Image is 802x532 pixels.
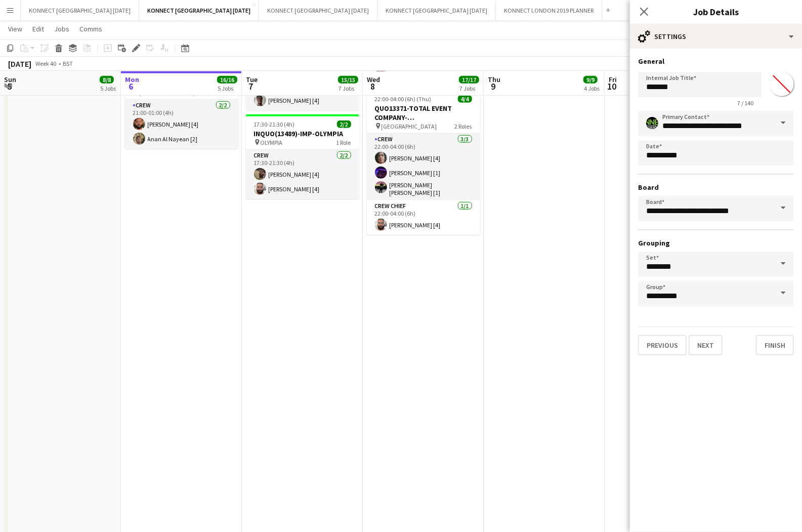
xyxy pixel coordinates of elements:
[261,139,283,146] span: OLYMPIA
[367,75,380,84] span: Wed
[365,80,380,92] span: 8
[377,1,496,20] button: KONNECT [GEOGRAPHIC_DATA] [DATE]
[455,122,472,130] span: 2 Roles
[32,24,44,33] span: Edit
[584,85,600,92] div: 4 Jobs
[8,59,31,69] div: [DATE]
[246,114,359,199] app-job-card: 17:30-21:30 (4h)2/2INQUO(13489)-IMP-OLYMPIA OLYMPIA1 RoleCrew2/217:30-21:30 (4h)[PERSON_NAME] [4]...
[382,122,437,130] span: [GEOGRAPHIC_DATA]
[218,85,237,92] div: 5 Jobs
[50,22,73,35] a: Jobs
[123,80,139,92] span: 6
[33,60,59,67] span: Week 40
[367,89,480,235] app-job-card: 22:00-04:00 (6h) (Thu)4/4QUO13371-TOTAL EVENT COMPANY-[GEOGRAPHIC_DATA] [GEOGRAPHIC_DATA]2 RolesC...
[4,22,26,35] a: View
[630,5,802,18] h3: Job Details
[8,24,22,33] span: View
[583,76,598,84] span: 9/9
[367,104,480,122] h3: QUO13371-TOTAL EVENT COMPANY-[GEOGRAPHIC_DATA]
[630,24,802,49] div: Settings
[75,22,106,35] a: Comms
[63,60,73,67] div: BST
[259,1,377,20] button: KONNECT [GEOGRAPHIC_DATA] [DATE]
[246,129,359,138] h3: INQUO(13489)-IMP-OLYMPIA
[125,75,139,84] span: Mon
[689,335,723,355] button: Next
[336,139,351,146] span: 1 Role
[246,75,258,84] span: Tue
[607,80,617,92] span: 10
[488,75,500,84] span: Thu
[21,1,139,20] button: KONNECT [GEOGRAPHIC_DATA] [DATE]
[459,76,479,84] span: 17/17
[638,238,794,248] h3: Grouping
[79,24,102,33] span: Comms
[638,183,794,192] h3: Board
[125,55,238,149] app-job-card: 21:00-01:00 (4h) (Tue)2/2IN QUOTE13499-[GEOGRAPHIC_DATA]-THEATRE [GEOGRAPHIC_DATA]1 RoleCrew2/221...
[486,80,500,92] span: 9
[139,1,259,20] button: KONNECT [GEOGRAPHIC_DATA] [DATE]
[756,335,794,355] button: Finish
[28,22,48,35] a: Edit
[100,76,114,84] span: 8/8
[638,335,687,355] button: Previous
[337,120,351,128] span: 2/2
[729,99,762,107] span: 7 / 140
[458,95,472,103] span: 4/4
[54,24,69,33] span: Jobs
[638,57,794,66] h3: General
[125,100,238,149] app-card-role: Crew2/221:00-01:00 (4h)[PERSON_NAME] [4]Anan Al Nayean [2]
[100,85,116,92] div: 5 Jobs
[367,200,480,235] app-card-role: Crew Chief1/122:00-04:00 (6h)[PERSON_NAME] [4]
[339,85,358,92] div: 7 Jobs
[246,150,359,199] app-card-role: Crew2/217:30-21:30 (4h)[PERSON_NAME] [4][PERSON_NAME] [4]
[3,80,16,92] span: 5
[254,120,295,128] span: 17:30-21:30 (4h)
[244,80,258,92] span: 7
[459,85,479,92] div: 7 Jobs
[4,75,16,84] span: Sun
[609,75,617,84] span: Fri
[375,95,432,103] span: 22:00-04:00 (6h) (Thu)
[338,76,358,84] span: 15/15
[367,134,480,200] app-card-role: Crew3/322:00-04:00 (6h)[PERSON_NAME] [4][PERSON_NAME] [1][PERSON_NAME] [PERSON_NAME] [1]
[217,76,237,84] span: 16/16
[496,1,602,20] button: KONNECT LONDON 2019 PLANNER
